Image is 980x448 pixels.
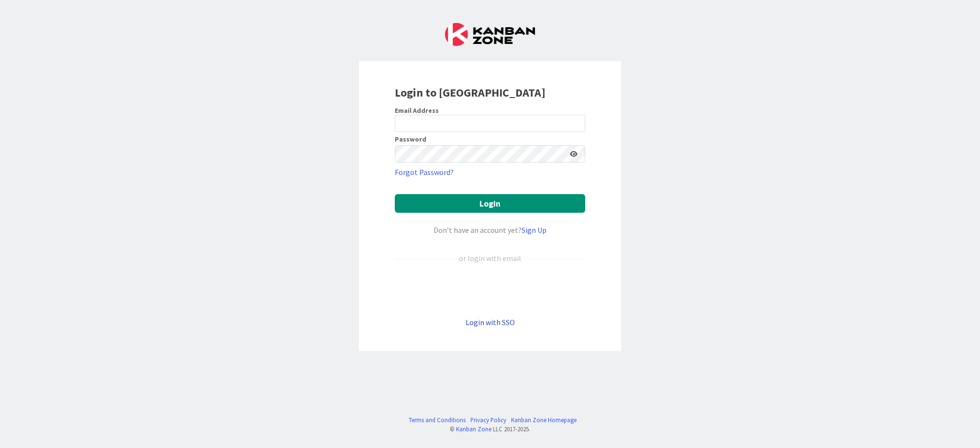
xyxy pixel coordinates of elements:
a: Kanban Zone Homepage [511,415,577,425]
div: Don’t have an account yet? [395,224,585,236]
a: Forgot Password? [395,166,454,178]
iframe: Sign in with Google Button [390,280,590,301]
a: Terms and Conditions [409,415,466,425]
a: Login with SSO [466,317,515,327]
div: or login with email [457,252,523,264]
img: Kanban Zone [445,23,535,46]
div: © LLC 2017- 2025 . [404,425,577,434]
b: Login to [GEOGRAPHIC_DATA] [395,85,546,100]
a: Privacy Policy [470,415,506,425]
label: Password [395,136,426,142]
a: Kanban Zone [456,425,491,433]
label: Email Address [395,106,439,115]
button: Login [395,194,585,213]
a: Sign Up [522,225,546,235]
